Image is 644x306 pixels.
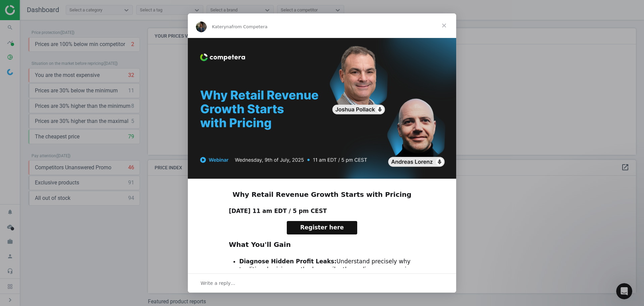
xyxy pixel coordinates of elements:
[300,224,344,231] span: Register here
[232,190,411,199] b: Why Retail Revenue Growth Starts with Pricing
[212,24,232,29] span: Kateryna
[239,258,336,265] b: Diagnose Hidden Profit Leaks:
[287,221,357,234] a: Register here
[229,208,327,214] b: [DATE] 11 am EDT / 5 pm CEST
[201,279,235,288] span: Write a reply…
[196,21,207,32] img: Profile image for Kateryna
[232,24,268,29] span: from Competera
[432,13,456,38] span: Close
[239,258,415,282] li: Understand precisely why traditional pricing methods are silently eroding your margins and trappi...
[229,241,291,249] b: What You'll Gain
[188,273,456,293] div: Open conversation and reply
